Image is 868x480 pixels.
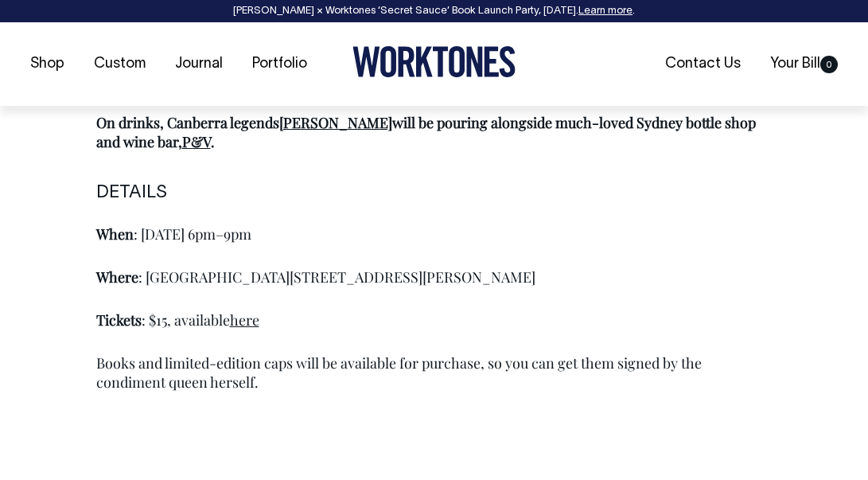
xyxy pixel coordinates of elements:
p: : [DATE] 6pm–9pm [96,224,773,244]
a: Contact Us [659,51,747,77]
a: Journal [169,51,229,77]
p: : [GEOGRAPHIC_DATA][STREET_ADDRESS][PERSON_NAME] [96,267,773,287]
p: : $15, available [96,310,773,330]
a: [PERSON_NAME] [279,113,392,132]
a: Learn more [578,6,633,16]
strong: On drinks, Canberra legends will be pouring alongside much-loved Sydney bottle shop and wine bar, . [96,113,756,151]
p: Books and limited-edition caps will be available for purchase, so you can get them signed by the ... [96,353,773,392]
div: [PERSON_NAME] × Worktones ‘Secret Sauce’ Book Launch Party, [DATE]. . [16,6,852,17]
span: 0 [820,56,838,73]
a: Custom [88,51,152,77]
h6: DETAILS [96,183,773,202]
a: P&V [182,132,211,151]
strong: Tickets [96,310,142,330]
a: Your Bill0 [764,51,844,77]
a: here [230,310,259,330]
a: Shop [24,51,71,77]
a: Portfolio [246,51,313,77]
strong: When [96,224,134,244]
strong: Where [96,267,138,287]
